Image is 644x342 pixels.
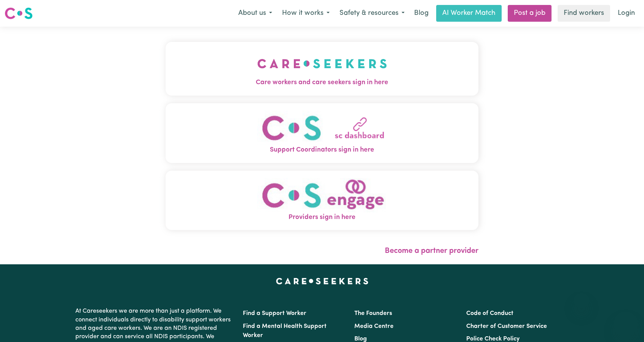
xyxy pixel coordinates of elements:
[385,247,478,255] a: Become a partner provider
[276,278,368,284] a: Careseekers home page
[574,293,589,308] iframe: Close message
[613,5,639,22] a: Login
[410,5,433,22] a: Blog
[436,5,502,22] a: AI Worker Match
[166,78,478,88] span: Care workers and care seekers sign in here
[466,323,547,329] a: Charter of Customer Service
[5,6,33,20] img: Careseekers logo
[277,5,335,21] button: How it works
[233,5,277,21] button: About us
[354,323,394,329] a: Media Centre
[166,42,478,95] button: Care workers and care seekers sign in here
[614,312,638,336] iframe: Button to launch messaging window
[166,213,478,222] span: Providers sign in here
[5,5,33,22] a: Careseekers logo
[558,5,610,22] a: Find workers
[166,145,478,155] span: Support Coordinators sign in here
[466,336,520,342] a: Police Check Policy
[166,103,478,163] button: Support Coordinators sign in here
[508,5,552,22] a: Post a job
[354,310,392,316] a: The Founders
[243,310,306,316] a: Find a Support Worker
[243,323,327,339] a: Find a Mental Health Support Worker
[166,170,478,230] button: Providers sign in here
[335,5,410,21] button: Safety & resources
[466,310,513,316] a: Code of Conduct
[354,336,367,342] a: Blog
